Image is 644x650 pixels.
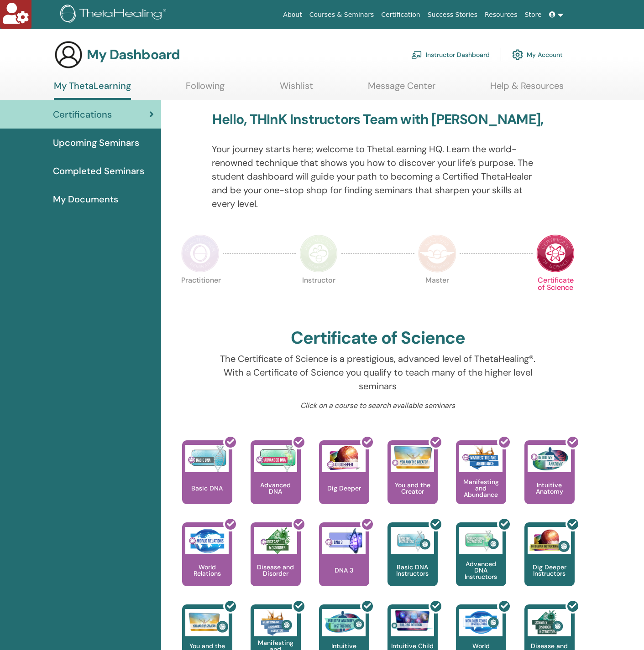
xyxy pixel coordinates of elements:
[186,80,225,98] a: Following
[528,527,571,554] img: Dig Deeper Instructors
[185,527,229,554] img: World Relations
[299,234,338,273] img: Instructor
[319,440,369,522] a: Dig Deeper Dig Deeper
[185,609,229,636] img: You and the Creator Instructors
[391,609,434,631] img: Intuitive Child In Me Instructors
[536,277,575,315] p: Certificate of Science
[182,440,232,522] a: Basic DNA Basic DNA
[512,45,563,65] a: My Account
[254,445,297,472] img: Advanced DNA
[254,527,297,554] img: Disease and Disorder
[251,564,301,577] p: Disease and Disorder
[299,277,338,315] p: Instructor
[387,482,438,495] p: You and the Creator
[387,522,438,604] a: Basic DNA Instructors Basic DNA Instructors
[536,234,575,273] img: Certificate of Science
[212,142,544,211] p: Your journey starts here; welcome to ThetaLearning HQ. Learn the world-renowned technique that sh...
[524,482,575,495] p: Intuitive Anatomy
[254,609,297,636] img: Manifesting and Abundance Instructors
[279,6,305,23] a: About
[391,445,434,470] img: You and the Creator
[456,440,506,522] a: Manifesting and Abundance Manifesting and Abundance
[418,234,456,273] img: Master
[322,527,366,554] img: DNA 3
[324,485,365,491] p: Dig Deeper
[212,352,544,393] p: The Certificate of Science is a prestigious, advanced level of ThetaHealing®. With a Certificate ...
[456,479,506,498] p: Manifesting and Abundance
[459,609,503,636] img: World Relations Instructors
[212,111,543,128] h3: Hello, THInK Instructors Team with [PERSON_NAME],
[521,6,545,23] a: Store
[53,164,144,178] span: Completed Seminars
[490,80,564,98] a: Help & Resources
[182,522,232,604] a: World Relations World Relations
[524,564,575,577] p: Dig Deeper Instructors
[251,522,301,604] a: Disease and Disorder Disease and Disorder
[459,527,503,554] img: Advanced DNA Instructors
[322,609,366,636] img: Intuitive Anatomy Instructors
[459,445,503,472] img: Manifesting and Abundance
[524,440,575,522] a: Intuitive Anatomy Intuitive Anatomy
[185,445,229,472] img: Basic DNA
[411,45,490,65] a: Instructor Dashboard
[60,5,169,25] img: logo.png
[182,564,232,577] p: World Relations
[306,6,378,23] a: Courses & Seminars
[524,522,575,604] a: Dig Deeper Instructors Dig Deeper Instructors
[411,51,422,59] img: chalkboard-teacher.svg
[251,482,301,495] p: Advanced DNA
[280,80,313,98] a: Wishlist
[481,6,521,23] a: Resources
[53,136,139,150] span: Upcoming Seminars
[377,6,424,23] a: Certification
[251,440,301,522] a: Advanced DNA Advanced DNA
[512,47,523,62] img: cog.svg
[53,192,118,206] span: My Documents
[181,277,220,315] p: Practitioner
[322,445,366,472] img: Dig Deeper
[528,445,571,472] img: Intuitive Anatomy
[212,400,544,411] p: Click on a course to search available seminars
[87,46,180,63] h3: My Dashboard
[456,561,506,580] p: Advanced DNA Instructors
[391,527,434,554] img: Basic DNA Instructors
[291,328,465,349] h2: Certificate of Science
[53,108,112,121] span: Certifications
[418,277,456,315] p: Master
[387,440,438,522] a: You and the Creator You and the Creator
[54,40,83,69] img: generic-user-icon.jpg
[319,522,369,604] a: DNA 3 DNA 3
[424,6,481,23] a: Success Stories
[54,80,131,100] a: My ThetaLearning
[528,609,571,636] img: Disease and Disorder Instructors
[387,564,438,577] p: Basic DNA Instructors
[368,80,435,98] a: Message Center
[181,234,220,273] img: Practitioner
[456,522,506,604] a: Advanced DNA Instructors Advanced DNA Instructors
